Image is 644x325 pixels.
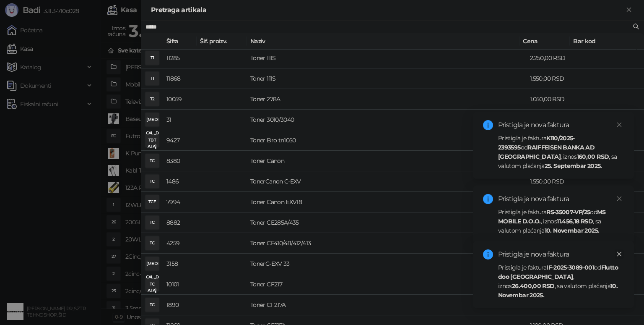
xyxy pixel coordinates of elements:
[498,249,624,259] div: Pristigla je nova faktura
[247,171,527,192] td: TonerCanon C-EXV
[145,216,159,229] div: TC
[151,5,624,15] div: Pretraga artikala
[615,194,624,203] a: Close
[483,249,493,259] span: info-circle
[527,68,577,89] td: 1.550,00 RSD
[546,208,590,216] strong: RS-35007-VP/25
[163,295,197,315] td: 1890
[197,33,247,50] th: Šif. proizv.
[145,257,159,270] div: [MEDICAL_DATA]
[247,33,519,50] th: Naziv
[145,92,159,106] div: T2
[163,151,197,171] td: 8380
[163,33,197,50] th: Šifra
[247,110,527,130] td: Toner 3010/3040
[145,154,159,168] div: TC
[247,130,527,151] td: Toner Bro tn1050
[498,134,624,170] div: Pristigla je faktura od , iznos , sa valutom plaćanja
[498,263,624,300] div: Pristigla je faktura od , iznos , sa valutom plaćanja
[145,134,159,147] div: TBT
[616,196,622,202] span: close
[247,274,527,295] td: Toner CF217
[577,153,609,160] strong: 160,00 RSD
[519,33,570,50] th: Cena
[483,194,493,204] span: info-circle
[163,233,197,254] td: 4259
[163,48,197,68] td: 11285
[498,144,595,160] strong: RAIFFEISEN BANKA AD [GEOGRAPHIC_DATA]
[163,130,197,151] td: 9427
[247,151,527,171] td: Toner Canon
[512,282,555,290] strong: 26.400,00 RSD
[163,192,197,212] td: 7994
[247,48,527,68] td: Toner 111S
[145,51,159,65] div: T1
[498,120,624,130] div: Pristigla je nova faktura
[483,120,493,130] span: info-circle
[247,68,527,89] td: Toner 111S
[145,298,159,312] div: TC
[624,5,634,15] button: Zatvori
[247,89,527,110] td: Toner 278A
[163,89,197,110] td: 10059
[145,278,159,291] div: TC
[616,122,622,128] span: close
[163,68,197,89] td: 11868
[145,195,159,209] div: TCE
[163,110,197,130] td: 31
[145,175,159,188] div: TC
[615,249,624,259] a: Close
[545,227,599,234] strong: 10. Novembar 2025.
[545,162,602,170] strong: 25. Septembar 2025.
[615,120,624,129] a: Close
[247,295,527,315] td: Toner CF217A
[498,264,618,280] strong: Flutto doo [GEOGRAPHIC_DATA]
[247,233,527,254] td: Toner CE410/411/412/413
[527,89,577,110] td: 1.050,00 RSD
[546,264,594,271] strong: IF-2025-3089-001
[498,207,624,235] div: Pristigla je faktura od , iznos , sa valutom plaćanja
[145,72,159,85] div: T1
[145,113,159,126] div: [MEDICAL_DATA]
[570,33,637,50] th: Bar kod
[557,218,593,225] strong: 11.456,18 RSD
[527,48,577,68] td: 2.250,00 RSD
[145,236,159,250] div: TC
[247,254,527,274] td: TonerC-EXV 33
[498,208,606,225] strong: MS MOBILE D.O.O.
[498,194,624,204] div: Pristigla je nova faktura
[247,192,527,212] td: Toner Canon EXV18
[163,254,197,274] td: 3158
[527,110,577,130] td: 800,00 RSD
[247,212,527,233] td: Toner CE285A/435
[163,212,197,233] td: 8882
[163,171,197,192] td: 1486
[616,251,622,257] span: close
[163,274,197,295] td: 10101
[498,134,575,151] strong: K110/2025-2393595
